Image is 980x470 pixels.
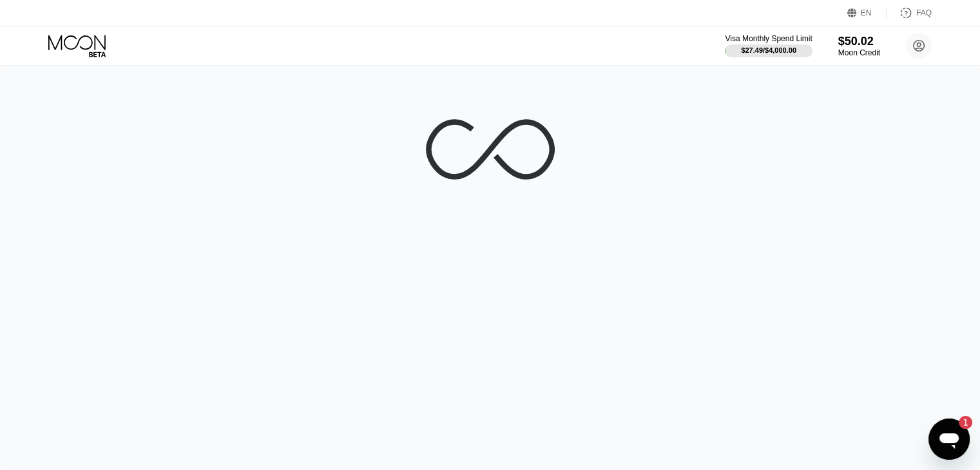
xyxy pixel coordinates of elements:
div: $27.49 / $4,000.00 [741,46,796,54]
iframe: Antal olästa meddelanden [946,416,972,429]
div: Visa Monthly Spend Limit$27.49/$4,000.00 [725,34,812,57]
div: Moon Credit [838,48,880,57]
iframe: Knapp för att öppna meddelandefönster, 1 oläst meddelande [928,418,970,460]
div: Visa Monthly Spend Limit [725,34,812,43]
div: $50.02 [838,35,880,48]
div: FAQ [887,6,932,19]
div: $50.02Moon Credit [838,35,880,57]
div: EN [847,6,887,19]
div: EN [861,8,872,17]
div: FAQ [916,8,932,17]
